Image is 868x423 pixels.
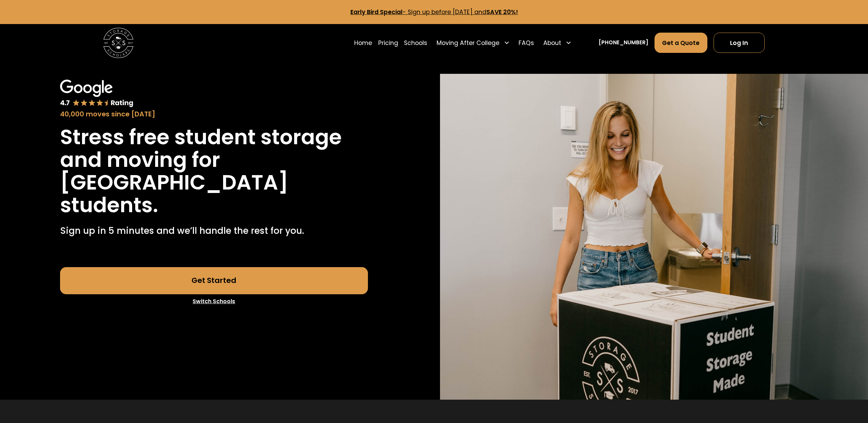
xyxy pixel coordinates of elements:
[103,28,134,58] img: Storage Scholars main logo
[350,8,403,16] strong: Early Bird Special
[440,74,868,400] img: Storage Scholars will have everything waiting for you in your room when you arrive to campus.
[60,109,368,119] div: 40,000 moves since [DATE]
[714,33,765,53] a: Log In
[540,32,575,53] div: About
[60,224,304,237] p: Sign up in 5 minutes and we’ll handle the rest for you.
[354,32,372,53] a: Home
[433,32,513,53] div: Moving After College
[655,33,708,53] a: Get a Quote
[60,126,368,171] h1: Stress free student storage and moving for
[519,32,534,53] a: FAQs
[543,38,561,47] div: About
[60,80,134,108] img: Google 4.7 star rating
[404,32,427,53] a: Schools
[350,8,518,16] a: Early Bird Special- Sign up before [DATE] andSAVE 20%!
[60,194,158,216] h1: students.
[378,32,398,53] a: Pricing
[60,171,288,194] h1: [GEOGRAPHIC_DATA]
[60,267,368,294] a: Get Started
[103,28,134,58] a: home
[599,39,648,47] a: [PHONE_NUMBER]
[486,8,518,16] strong: SAVE 20%!
[437,38,499,47] div: Moving After College
[60,294,368,309] a: Switch Schools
